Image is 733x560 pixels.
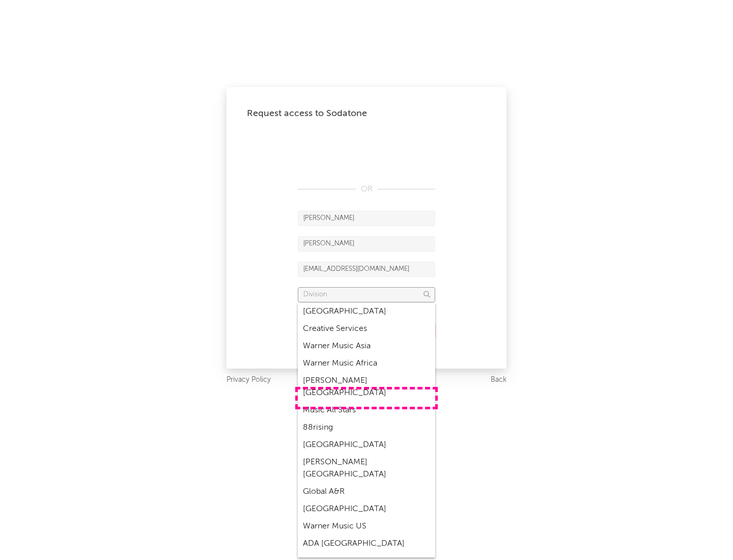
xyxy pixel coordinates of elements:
[298,211,435,226] input: First Name
[247,107,486,120] div: Request access to Sodatone
[298,518,435,535] div: Warner Music US
[298,320,435,338] div: Creative Services
[298,262,435,277] input: Email
[298,454,435,483] div: [PERSON_NAME] [GEOGRAPHIC_DATA]
[298,483,435,500] div: Global A&R
[491,374,506,386] a: Back
[298,402,435,419] div: Music All Stars
[298,500,435,518] div: [GEOGRAPHIC_DATA]
[298,355,435,372] div: Warner Music Africa
[227,374,271,386] a: Privacy Policy
[298,372,435,402] div: [PERSON_NAME] [GEOGRAPHIC_DATA]
[298,303,435,320] div: [GEOGRAPHIC_DATA]
[298,287,435,302] input: Division
[298,436,435,454] div: [GEOGRAPHIC_DATA]
[298,183,435,195] div: OR
[298,338,435,355] div: Warner Music Asia
[298,535,435,552] div: ADA [GEOGRAPHIC_DATA]
[298,236,435,251] input: Last Name
[298,419,435,436] div: 88rising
